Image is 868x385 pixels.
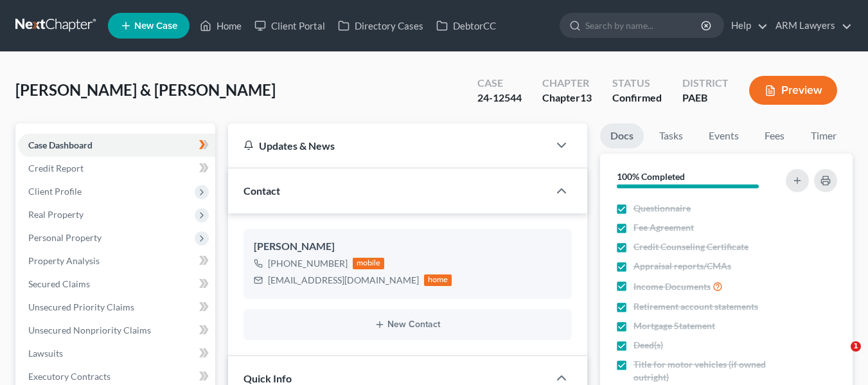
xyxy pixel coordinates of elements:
a: Docs [600,123,644,148]
a: Unsecured Nonpriority Claims [18,319,215,342]
a: Property Analysis [18,249,215,273]
span: Questionnaire [633,202,691,215]
span: Mortgage Statement [633,319,715,332]
div: District [682,76,729,91]
button: Preview [749,76,837,105]
a: Secured Claims [18,273,215,296]
a: Tasks [649,123,693,148]
span: Credit Report [28,163,84,174]
div: [PHONE_NUMBER] [268,257,348,270]
a: Client Portal [248,14,332,37]
span: Lawsuits [28,348,63,359]
span: Unsecured Priority Claims [28,301,134,312]
span: Income Documents [633,280,711,293]
a: Home [193,14,248,37]
a: Lawsuits [18,342,215,365]
a: Credit Report [18,157,215,180]
div: PAEB [682,91,729,105]
span: New Case [134,21,177,31]
div: Chapter [542,76,592,91]
a: Timer [801,123,847,148]
span: Deed(s) [633,339,663,352]
div: Chapter [542,91,592,105]
button: New Contact [254,319,562,330]
a: Fees [754,123,795,148]
input: Search by name... [585,13,703,37]
div: home [424,274,452,286]
div: mobile [353,258,385,269]
div: 24-12544 [477,91,522,105]
span: 13 [580,91,592,103]
div: [EMAIL_ADDRESS][DOMAIN_NAME] [268,274,419,287]
strong: 100% Completed [617,171,685,182]
span: 1 [851,341,861,352]
span: [PERSON_NAME] & [PERSON_NAME] [15,80,276,99]
div: Updates & News [244,139,533,152]
span: Property Analysis [28,255,100,266]
a: Directory Cases [332,14,430,37]
a: Help [725,14,768,37]
span: Title for motor vehicles (if owned outright) [633,358,779,384]
div: Confirmed [612,91,662,105]
span: Unsecured Nonpriority Claims [28,325,151,336]
a: ARM Lawyers [769,14,852,37]
span: Appraisal reports/CMAs [633,260,731,273]
iframe: Intercom live chat [824,341,855,372]
a: Unsecured Priority Claims [18,296,215,319]
span: Fee Agreement [633,221,694,234]
span: Case Dashboard [28,139,93,150]
a: Case Dashboard [18,134,215,157]
div: Status [612,76,662,91]
span: Credit Counseling Certificate [633,240,748,253]
span: Real Property [28,209,84,220]
span: Retirement account statements [633,300,758,313]
span: Quick Info [244,372,292,384]
a: DebtorCC [430,14,502,37]
span: Contact [244,184,280,197]
div: Case [477,76,522,91]
span: Client Profile [28,186,82,197]
a: Events [698,123,749,148]
span: Secured Claims [28,278,90,289]
span: Executory Contracts [28,371,111,382]
div: [PERSON_NAME] [254,239,562,255]
span: Personal Property [28,232,102,243]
